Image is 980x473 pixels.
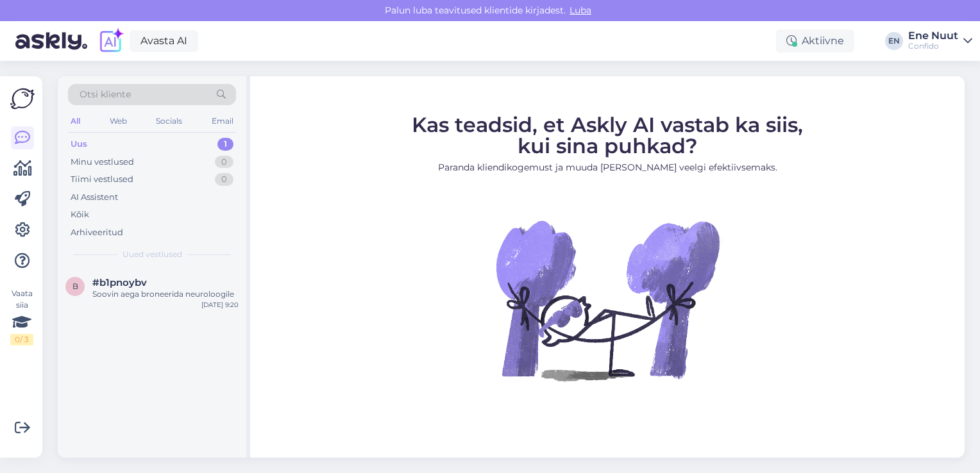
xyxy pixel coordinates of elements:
[908,41,958,51] div: Confido
[215,156,233,169] div: 0
[68,113,83,129] div: All
[97,28,124,54] img: explore-ai
[908,31,958,41] div: Ene Nuut
[412,112,803,158] span: Kas teadsid, et Askly AI vastab ka siis, kui sina puhkad?
[412,161,803,174] p: Paranda kliendikogemust ja muuda [PERSON_NAME] veelgi efektiivsemaks.
[10,288,33,345] div: Vaata siia
[566,4,595,16] span: Luba
[72,281,78,291] span: b
[201,300,239,310] div: [DATE] 9:20
[71,191,118,204] div: AI Assistent
[92,288,239,300] div: Soovin aega broneerida neuroloogile
[153,113,185,129] div: Socials
[71,156,134,169] div: Minu vestlused
[776,29,854,53] div: Aktiivne
[885,32,903,50] div: EN
[492,185,723,415] img: No Chat active
[80,88,131,101] span: Otsi kliente
[10,87,35,111] img: Askly Logo
[71,226,123,239] div: Arhiveeritud
[215,173,233,186] div: 0
[71,138,87,151] div: Uus
[10,334,33,345] div: 0 / 3
[217,138,233,151] div: 1
[92,277,147,288] span: #b1pnoybv
[107,113,130,129] div: Web
[130,30,198,52] a: Avasta AI
[71,173,133,186] div: Tiimi vestlused
[209,113,236,129] div: Email
[908,31,972,51] a: Ene NuutConfido
[122,249,182,260] span: Uued vestlused
[71,208,89,221] div: Kõik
